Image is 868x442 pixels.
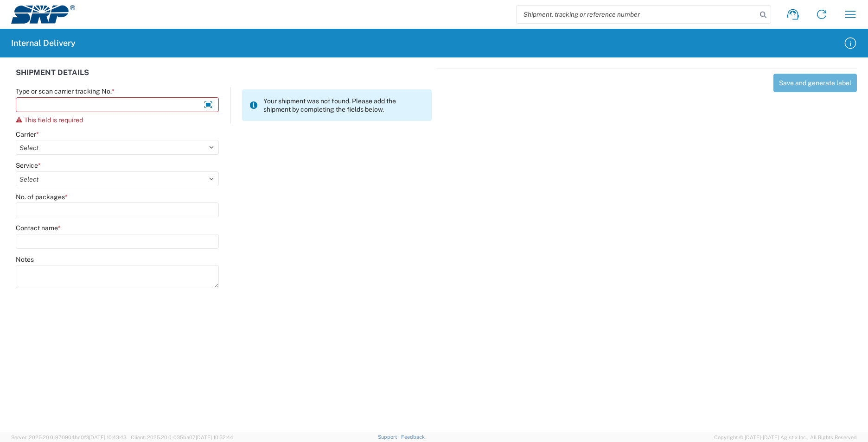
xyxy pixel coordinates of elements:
h2: Internal Delivery [11,38,76,49]
a: Feedback [401,434,425,440]
span: This field is required [24,116,83,124]
label: Contact name [16,224,61,232]
input: Shipment, tracking or reference number [517,6,757,23]
span: Copyright © [DATE]-[DATE] Agistix Inc., All Rights Reserved [714,433,857,442]
label: No. of packages [16,193,68,201]
span: Server: 2025.20.0-970904bc0f3 [11,435,127,440]
a: Support [378,434,401,440]
label: Type or scan carrier tracking No. [16,87,115,95]
span: [DATE] 10:43:43 [89,435,127,440]
span: [DATE] 10:52:44 [196,435,233,440]
label: Service [16,161,41,170]
label: Carrier [16,130,39,139]
img: srp [11,5,75,24]
label: Notes [16,255,34,264]
span: Client: 2025.20.0-035ba07 [131,435,233,440]
span: Your shipment was not found. Please add the shipment by completing the fields below. [263,97,424,114]
div: SHIPMENT DETAILS [16,69,432,87]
